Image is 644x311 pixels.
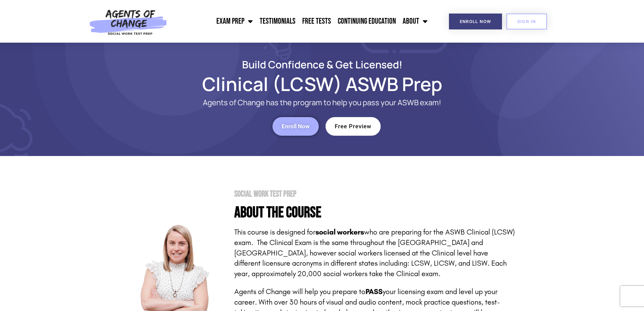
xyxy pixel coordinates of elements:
[334,13,399,30] a: Continuing Education
[234,190,515,198] h2: Social Work Test Prep
[335,124,372,129] span: Free Preview
[517,19,536,24] span: SIGN IN
[449,14,502,29] a: Enroll Now
[315,228,364,237] strong: social workers
[299,13,334,30] a: Free Tests
[272,117,319,136] a: Enroll Now
[326,117,381,136] a: Free Preview
[399,13,431,30] a: About
[506,14,547,29] a: SIGN IN
[256,13,299,30] a: Testimonials
[365,287,383,296] strong: PASS
[157,98,488,107] p: Agents of Change has the program to help you pass your ASWB exam!
[129,60,515,69] h2: Build Confidence & Get Licensed!
[213,13,256,30] a: Exam Prep
[460,19,491,24] span: Enroll Now
[129,76,515,92] h1: Clinical (LCSW) ASWB Prep
[234,205,515,220] h4: About the Course
[171,13,431,30] nav: Menu
[282,124,310,129] span: Enroll Now
[234,227,515,279] p: This course is designed for who are preparing for the ASWB Clinical (LCSW) exam. The Clinical Exa...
